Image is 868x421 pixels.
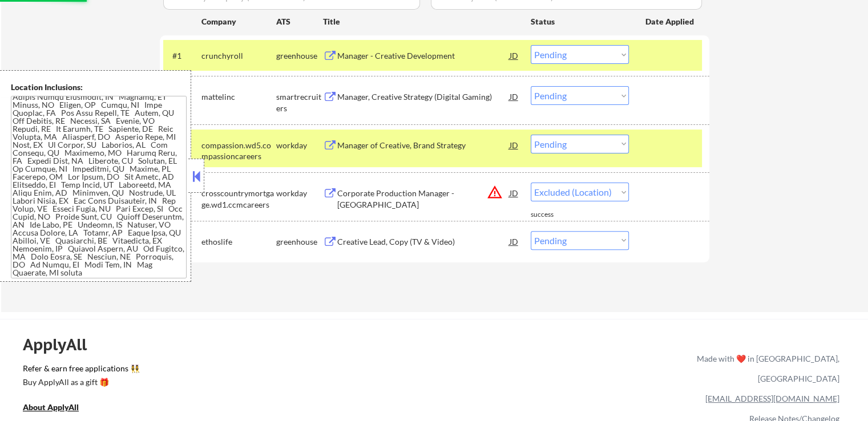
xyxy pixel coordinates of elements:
[487,184,503,200] button: warning_amber
[201,91,276,103] div: mattelinc
[692,349,839,388] div: Made with ❤️ in [GEOGRAPHIC_DATA], [GEOGRAPHIC_DATA]
[172,50,192,62] div: #1
[276,236,323,248] div: greenhouse
[337,236,510,248] div: Creative Lead, Copy (TV & Video)
[276,91,323,114] div: smartrecruiters
[23,335,100,354] div: ApplyAll
[23,402,79,412] u: About ApplyAll
[645,16,696,27] div: Date Applied
[23,365,458,377] a: Refer & earn free applications 👯‍♀️
[508,135,520,155] div: JD
[201,50,276,62] div: crunchyroll
[11,82,187,93] div: Location Inclusions:
[201,16,276,27] div: Company
[508,183,520,203] div: JD
[276,140,323,151] div: workday
[276,50,323,62] div: greenhouse
[337,91,510,103] div: Manager, Creative Strategy (Digital Gaming)
[323,16,520,27] div: Title
[531,210,576,220] div: success
[23,378,137,386] div: Buy ApplyAll as a gift 🎁
[23,402,95,416] a: About ApplyAll
[23,377,137,391] a: Buy ApplyAll as a gift 🎁
[337,50,510,62] div: Manager - Creative Development
[201,140,276,162] div: compassion.wd5.compassioncareers
[201,188,276,210] div: crosscountrymortgage.wd1.ccmcareers
[337,140,510,151] div: Manager of Creative, Brand Strategy
[337,188,510,210] div: Corporate Production Manager - [GEOGRAPHIC_DATA]
[508,231,520,252] div: JD
[276,16,323,27] div: ATS
[508,45,520,66] div: JD
[531,11,629,31] div: Status
[508,86,520,107] div: JD
[276,188,323,199] div: workday
[705,394,839,403] a: [EMAIL_ADDRESS][DOMAIN_NAME]
[201,236,276,248] div: ethoslife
